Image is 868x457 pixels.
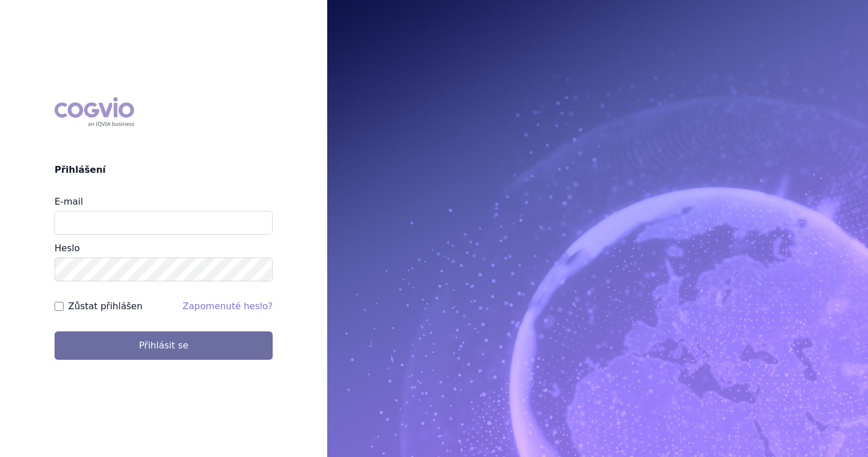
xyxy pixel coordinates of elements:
div: COGVIO [55,97,134,127]
label: Heslo [55,243,80,254]
a: Zapomenuté heslo? [182,301,273,311]
label: E-mail [55,196,83,207]
button: Přihlásit se [55,331,273,360]
label: Zůstat přihlášen [68,300,143,313]
h2: Přihlášení [55,163,273,177]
